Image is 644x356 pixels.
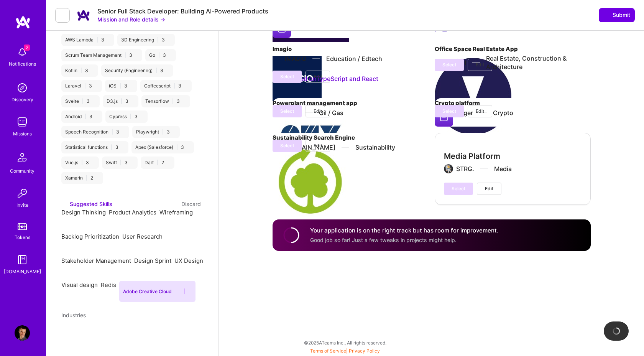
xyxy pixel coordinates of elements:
span: Adobe Creative Cloud [123,288,172,294]
div: Svelte 3 [61,95,100,107]
div: Invite [16,201,28,209]
div: AWS Lambda 3 [61,34,114,46]
i: Reject [64,272,69,277]
i: icon Close [136,54,138,56]
div: Missions [13,130,32,138]
span: Backlog Prioritization [61,233,119,240]
div: Security (Engineering) 3 [101,64,173,77]
i: Accept [103,289,109,295]
h4: Imagio [273,44,429,54]
div: Tensorflow 3 [141,95,190,107]
div: [DOMAIN_NAME] Sustainability [285,143,395,152]
img: Company Logo [76,8,91,23]
i: Accept [162,217,168,222]
i: icon Close [123,130,125,133]
span: Edit [476,61,484,68]
h4: Sustainability Search Engine [273,133,429,143]
i: icon Close [108,38,110,41]
i: Reject [136,272,142,277]
button: Edit [306,140,330,152]
i: icon SendLight [603,12,609,18]
img: logo [15,15,31,29]
span: | [97,37,98,43]
span: | [130,114,131,120]
i: Accept [64,241,69,247]
span: | [172,98,174,104]
div: Go 3 [145,49,176,61]
img: Invite [15,186,30,201]
span: Visual design [61,281,98,288]
span: | [310,348,380,354]
i: Reject [125,247,130,253]
img: Company logo [435,108,453,127]
img: Community [13,148,31,167]
span: | [157,37,159,43]
span: | [125,52,126,58]
span: Stakeholder Management [61,257,131,264]
span: Good job so far! Just a few tweaks in projects might help. [310,237,457,243]
i: icon Close [97,176,99,179]
i: Reject [64,247,69,253]
i: icon Close [131,161,134,164]
span: | [158,52,160,58]
span: Redis [101,281,116,288]
div: Xamarin 2 [61,172,103,184]
i: Accept [64,265,69,271]
div: [DOMAIN_NAME] [4,267,41,275]
span: | [80,68,82,74]
i: Reject [64,223,69,229]
i: icon Close [168,38,171,41]
span: Edit [314,108,322,115]
span: | [156,68,157,74]
img: divider [342,147,349,148]
img: loading [612,327,621,335]
div: Tokens [15,233,30,241]
img: Company logo [435,58,511,135]
i: icon SuggestedTeams [61,201,67,206]
button: Mission and Role details → [97,15,165,23]
div: D3.js 3 [103,95,138,107]
i: Reject [103,296,109,302]
i: icon Close [92,69,94,72]
span: | [112,129,113,135]
span: Product Analytics [109,209,156,216]
h4: Office Space Real Estate App [435,44,591,54]
span: | [120,83,121,89]
span: Industries [61,312,86,318]
i: icon Close [122,146,125,148]
span: | [176,144,178,150]
span: | [82,98,84,104]
button: Edit [306,105,330,117]
button: Submit [599,8,635,22]
i: icon Close [187,146,190,148]
i: Accept [176,288,182,294]
i: Reject [111,223,117,229]
div: Knotel Real Estate, Construction & Architecture [447,54,591,71]
div: Swift 3 [102,157,138,169]
img: User Avatar [15,325,30,341]
i: Accept [64,217,69,222]
i: icon Close [169,54,172,56]
div: Dart 2 [141,157,174,169]
i: Reject [177,272,182,277]
i: Accept [136,265,142,271]
span: 2 [24,44,30,51]
div: Vue.js 3 [61,157,99,169]
i: icon Close [96,115,99,118]
i: Accept [64,289,69,295]
i: icon Close [141,115,144,118]
i: icon Close [132,100,135,102]
div: Statistical functions 3 [61,141,128,153]
span: | [121,98,122,104]
div: Notifications [9,60,36,68]
button: Edit [306,71,330,83]
div: Android 3 [61,110,102,123]
i: Reject [187,288,193,294]
div: © 2025 ATeams Inc., All rights reserved. [46,333,644,352]
i: Accept [111,217,117,222]
div: iOS 3 [105,80,137,92]
img: bell [15,44,30,60]
span: | [120,160,122,166]
i: icon Close [131,84,133,87]
img: teamwork [15,114,30,130]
